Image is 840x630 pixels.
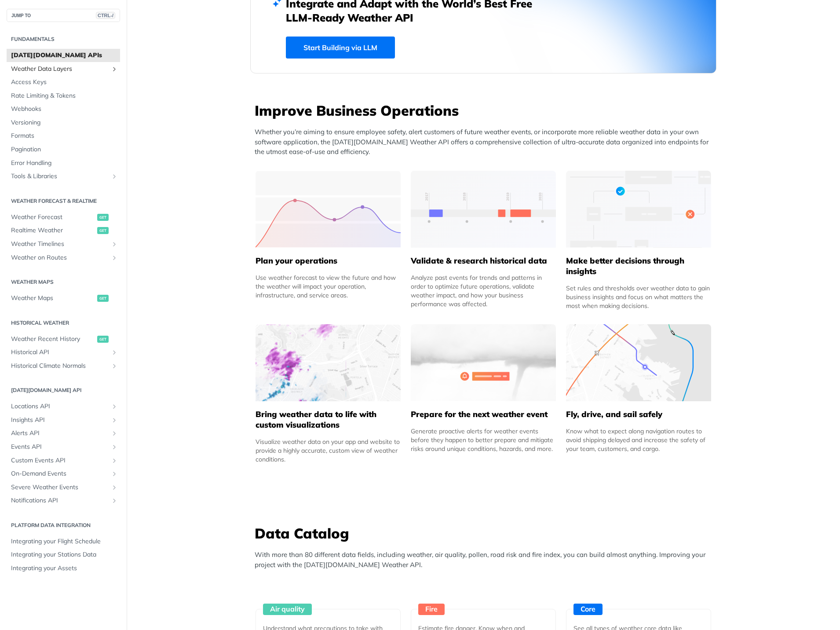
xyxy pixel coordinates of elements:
[111,349,118,356] button: Show subpages for Historical API
[97,227,109,234] span: get
[7,467,120,480] a: On-Demand EventsShow subpages for On-Demand Events
[11,564,118,573] span: Integrating your Assets
[97,295,109,302] span: get
[411,256,556,266] h5: Validate & research historical data
[566,284,711,310] div: Set rules and thresholds over weather data to gain business insights and focus on what matters th...
[7,454,120,467] a: Custom Events APIShow subpages for Custom Events API
[411,324,556,401] img: 2c0a313-group-496-12x.svg
[7,319,120,327] h2: Historical Weather
[255,101,716,120] h3: Improve Business Operations
[11,253,109,262] span: Weather on Routes
[11,240,109,249] span: Weather Timelines
[256,273,401,300] div: Use weather forecast to view the future and how the weather will impact your operation, infrastru...
[7,562,120,575] a: Integrating your Assets
[7,62,120,76] a: Weather Data LayersShow subpages for Weather Data Layers
[111,241,118,248] button: Show subpages for Weather Timelines
[7,386,120,394] h2: [DATE][DOMAIN_NAME] API
[7,251,120,264] a: Weather on RoutesShow subpages for Weather on Routes
[111,443,118,451] button: Show subpages for Events API
[11,416,109,425] span: Insights API
[7,521,120,529] h2: Platform DATA integration
[7,346,120,359] a: Historical APIShow subpages for Historical API
[7,481,120,494] a: Severe Weather EventsShow subpages for Severe Weather Events
[111,497,118,504] button: Show subpages for Notifications API
[11,118,118,127] span: Versioning
[255,127,716,157] p: Whether you’re aiming to ensure employee safety, alert customers of future weather events, or inc...
[11,335,95,344] span: Weather Recent History
[111,417,118,424] button: Show subpages for Insights API
[7,548,120,561] a: Integrating your Stations Data
[11,402,109,411] span: Locations API
[11,78,118,87] span: Access Keys
[573,604,603,615] div: Core
[566,256,711,277] h5: Make better decisions through insights
[411,273,556,308] div: Analyze past events for trends and patterns in order to optimize future operations, validate weat...
[256,437,401,464] div: Visualize weather data on your app and website to provide a highly accurate, custom view of weath...
[111,470,118,477] button: Show subpages for On-Demand Events
[256,256,401,266] h5: Plan your operations
[7,116,120,129] a: Versioning
[7,292,120,305] a: Weather Mapsget
[566,427,711,453] div: Know what to expect along navigation routes to avoid shipping delayed and increase the safety of ...
[7,494,120,507] a: Notifications APIShow subpages for Notifications API
[96,12,115,19] span: CTRL-/
[11,496,109,505] span: Notifications API
[566,171,711,248] img: a22d113-group-496-32x.svg
[7,89,120,103] a: Rate Limiting & Tokens
[111,254,118,261] button: Show subpages for Weather on Routes
[566,324,711,401] img: 994b3d6-mask-group-32x.svg
[7,170,120,183] a: Tools & LibrariesShow subpages for Tools & Libraries
[111,430,118,437] button: Show subpages for Alerts API
[411,171,556,248] img: 13d7ca0-group-496-2.svg
[7,9,120,22] button: JUMP TOCTRL-/
[7,35,120,43] h2: Fundamentals
[11,294,95,303] span: Weather Maps
[11,172,109,181] span: Tools & Libraries
[111,484,118,491] button: Show subpages for Severe Weather Events
[11,159,118,168] span: Error Handling
[11,550,118,559] span: Integrating your Stations Data
[7,400,120,413] a: Locations APIShow subpages for Locations API
[11,456,109,465] span: Custom Events API
[97,214,109,221] span: get
[11,145,118,154] span: Pagination
[11,213,95,222] span: Weather Forecast
[7,49,120,62] a: [DATE][DOMAIN_NAME] APIs
[7,211,120,224] a: Weather Forecastget
[418,604,445,615] div: Fire
[11,537,118,546] span: Integrating your Flight Schedule
[7,103,120,116] a: Webhooks
[256,409,401,430] h5: Bring weather data to life with custom visualizations
[11,469,109,478] span: On-Demand Events
[7,278,120,286] h2: Weather Maps
[7,197,120,205] h2: Weather Forecast & realtime
[111,403,118,410] button: Show subpages for Locations API
[11,348,109,357] span: Historical API
[7,157,120,170] a: Error Handling
[111,66,118,73] button: Show subpages for Weather Data Layers
[111,457,118,464] button: Show subpages for Custom Events API
[11,132,118,140] span: Formats
[11,51,118,60] span: [DATE][DOMAIN_NAME] APIs
[7,143,120,156] a: Pagination
[7,414,120,427] a: Insights APIShow subpages for Insights API
[256,324,401,401] img: 4463876-group-4982x.svg
[286,37,395,59] a: Start Building via LLM
[263,604,312,615] div: Air quality
[411,409,556,420] h5: Prepare for the next weather event
[7,427,120,440] a: Alerts APIShow subpages for Alerts API
[255,524,716,543] h3: Data Catalog
[11,105,118,114] span: Webhooks
[7,359,120,373] a: Historical Climate NormalsShow subpages for Historical Climate Normals
[566,409,711,420] h5: Fly, drive, and sail safely
[11,429,109,438] span: Alerts API
[411,427,556,453] div: Generate proactive alerts for weather events before they happen to better prepare and mitigate ri...
[7,129,120,143] a: Formats
[11,483,109,492] span: Severe Weather Events
[11,92,118,100] span: Rate Limiting & Tokens
[7,333,120,346] a: Weather Recent Historyget
[97,336,109,343] span: get
[7,440,120,454] a: Events APIShow subpages for Events API
[256,171,401,248] img: 39565e8-group-4962x.svg
[7,76,120,89] a: Access Keys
